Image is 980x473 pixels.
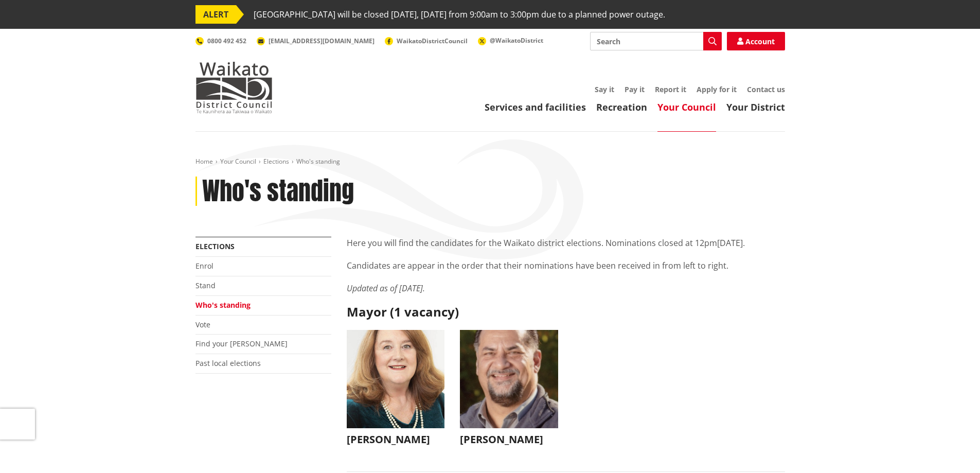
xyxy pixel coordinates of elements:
a: Pay it [625,84,645,94]
span: @WaikatoDistrict [490,36,543,45]
img: WO-M__CHURCH_J__UwGuY [347,330,445,428]
a: Say it [595,84,614,94]
span: 0800 492 452 [207,37,246,45]
a: Elections [195,241,235,251]
h3: [PERSON_NAME] [460,433,558,446]
span: ALERT [195,5,236,24]
a: Account [727,32,785,50]
a: Report it [655,84,686,94]
input: Search input [590,32,722,50]
p: Candidates are appear in the order that their nominations have been received in from left to right. [347,259,785,272]
a: WaikatoDistrictCouncil [385,37,468,45]
h3: [PERSON_NAME] [347,433,445,446]
a: Your Council [657,101,716,113]
a: Who's standing [195,300,251,310]
p: Here you will find the candidates for the Waikato district elections. Nominations closed at 12pm[... [347,237,785,249]
nav: breadcrumb [195,157,785,166]
span: Who's standing [296,157,340,166]
button: [PERSON_NAME] [460,330,558,451]
a: Find your [PERSON_NAME] [195,339,288,348]
a: Recreation [596,101,647,113]
a: Past local elections [195,358,261,368]
img: WO-M__BECH_A__EWN4j [460,330,558,428]
em: Updated as of [DATE]. [347,283,425,294]
a: @WaikatoDistrict [478,36,543,45]
img: Waikato District Council - Te Kaunihera aa Takiwaa o Waikato [195,62,273,113]
a: Vote [195,320,210,329]
a: 0800 492 452 [195,37,246,45]
strong: Mayor (1 vacancy) [347,303,459,320]
a: Elections [263,157,289,166]
a: Home [195,157,213,166]
button: [PERSON_NAME] [347,330,445,451]
a: [EMAIL_ADDRESS][DOMAIN_NAME] [257,37,375,45]
span: [EMAIL_ADDRESS][DOMAIN_NAME] [269,37,375,45]
a: Services and facilities [485,101,586,113]
a: Your District [726,101,785,113]
a: Enrol [195,261,213,271]
span: [GEOGRAPHIC_DATA] will be closed [DATE], [DATE] from 9:00am to 3:00pm due to a planned power outage. [254,5,665,24]
h1: Who's standing [202,177,354,206]
a: Contact us [747,84,785,94]
span: WaikatoDistrictCouncil [397,37,468,45]
a: Your Council [220,157,256,166]
a: Stand [195,281,216,290]
a: Apply for it [697,84,737,94]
